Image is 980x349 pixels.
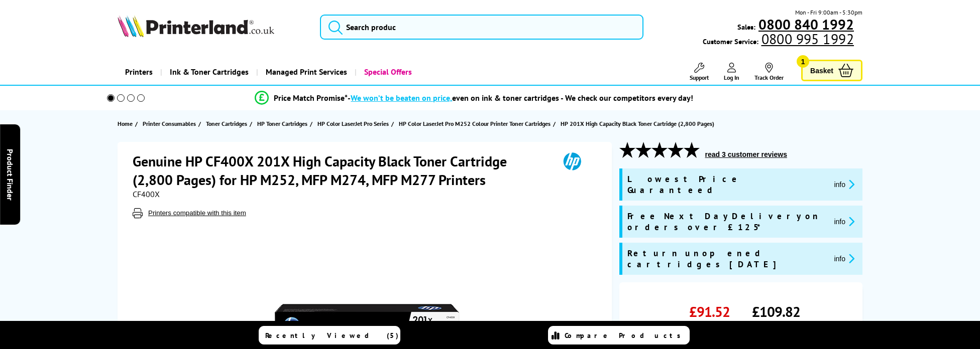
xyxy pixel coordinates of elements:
a: 0800 840 1992 [755,20,862,30]
a: Recently Viewed (5) [259,326,400,344]
span: Free Next Day Delivery on orders over £125* [627,211,826,233]
div: - even on ink & toner cartridges - We check our competitors every day! [348,93,693,103]
a: HP Color LaserJet Pro Series [317,118,391,129]
span: Mon - Fri 9:00am - 5:30pm [795,8,862,17]
a: Log In [724,63,739,81]
span: We won’t be beaten on price, [351,93,452,103]
a: HP Color LaserJet Pro M252 Colour Printer Toner Cartridges [399,118,553,129]
a: Ink & Toner Cartridges [160,59,256,85]
span: HP Toner Cartridges [257,118,307,129]
a: Support [690,63,709,81]
span: Price Match Promise* [274,93,348,103]
a: Basket 1 [801,60,862,81]
a: Printerland Logo [118,15,307,39]
span: Customer Service: [703,34,862,46]
a: Printers [118,59,160,85]
button: promo-description [831,179,857,190]
span: HP 201X High Capacity Black Toner Cartridge (2,800 Pages) [561,118,714,129]
img: HP [549,152,595,170]
span: Recently Viewed (5) [265,331,399,340]
a: Home [118,118,135,129]
a: Toner Cartridges [206,118,250,129]
h1: Genuine HP CF400X 201X High Capacity Black Toner Cartridge (2,800 Pages) for HP M252, MFP M274, M... [133,152,549,189]
span: HP Color LaserJet Pro Series [317,118,389,129]
button: promo-description [831,253,857,264]
button: promo-description [831,216,857,227]
button: Printers compatible with this item [145,209,249,217]
input: Search produc [320,15,643,40]
li: modal_Promise [93,89,855,107]
a: Printer Consumables [143,118,198,129]
span: 1 [797,55,809,68]
a: HP Toner Cartridges [257,118,310,129]
span: Return unopened cartridges [DATE] [627,248,826,270]
span: Basket [810,64,833,77]
a: HP 201X High Capacity Black Toner Cartridge (2,800 Pages) [561,118,717,129]
a: Special Offers [355,59,419,85]
span: £91.52 [689,302,730,321]
a: Track Order [754,63,784,81]
span: Home [118,118,133,129]
img: Printerland Logo [118,15,274,37]
span: £109.82 [752,302,800,321]
a: 0800 840 1992 [757,15,862,34]
span: Log In [724,74,739,81]
span: CF400X [133,189,160,199]
span: Compare Products [565,331,686,340]
button: read 3 customer reviews [702,150,790,159]
a: Compare Products [548,326,690,344]
span: Printer Consumables [143,118,196,129]
span: Ink & Toner Cartridges [170,59,249,85]
span: Lowest Price Guaranteed [627,173,826,196]
span: Sales: [737,22,755,32]
span: Support [690,74,709,81]
a: Managed Print Services [256,59,355,85]
span: Toner Cartridges [206,118,247,129]
span: Product Finder [5,149,15,201]
a: 0800 995 1992 [760,30,862,48]
span: HP Color LaserJet Pro M252 Colour Printer Toner Cartridges [399,118,551,129]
